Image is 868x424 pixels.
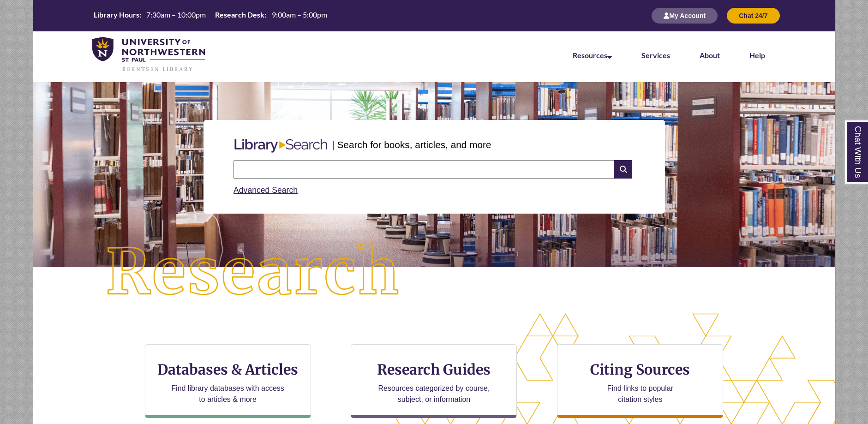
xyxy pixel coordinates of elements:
img: Research [73,210,434,335]
p: Resources categorized by course, subject, or information [374,383,494,405]
p: Find links to popular citation styles [595,383,685,405]
a: About [700,51,720,60]
h3: Citing Sources [584,361,697,378]
h3: Research Guides [359,361,509,378]
a: Hours Today [90,10,331,22]
a: Resources [573,51,612,60]
a: My Account [652,12,718,19]
a: Research Guides Resources categorized by course, subject, or information [351,344,517,418]
span: 7:30am – 10:00pm [146,10,206,19]
a: Chat 24/7 [727,12,779,19]
p: | Search for books, articles, and more [332,137,491,152]
a: Databases & Articles Find library databases with access to articles & more [145,344,311,418]
img: Libary Search [230,135,332,156]
a: Citing Sources Find links to popular citation styles [557,344,723,418]
a: Services [641,51,670,60]
p: Find library databases with access to articles & more [168,383,288,405]
table: Hours Today [90,10,331,21]
th: Library Hours: [90,10,143,20]
a: Advanced Search [233,185,298,195]
img: UNWSP Library Logo [92,37,205,73]
th: Research Desk: [211,10,268,20]
button: Chat 24/7 [727,8,779,24]
span: 9:00am – 5:00pm [272,10,327,19]
button: My Account [652,8,718,24]
i: Search [614,160,632,179]
h3: Databases & Articles [153,361,303,378]
a: Help [749,51,765,60]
